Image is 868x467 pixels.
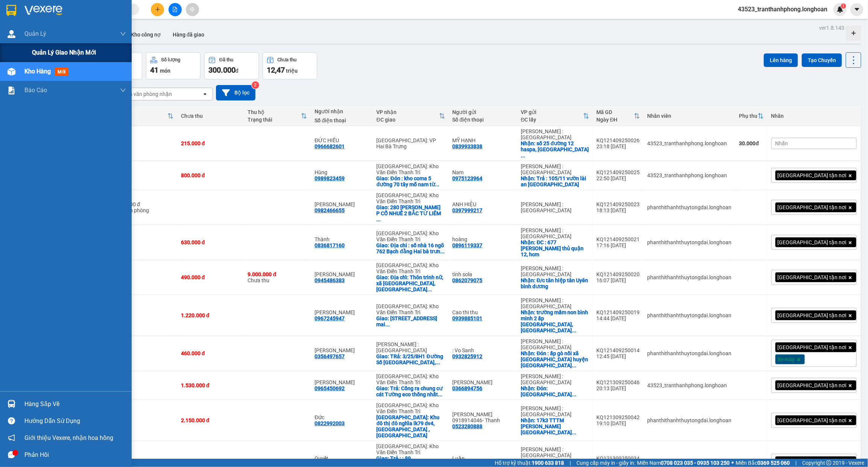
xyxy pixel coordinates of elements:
[169,3,182,16] button: file-add
[377,117,439,123] div: ĐC giao
[846,26,861,41] div: Tạo kho hàng mới
[453,207,483,213] div: 0397999217
[8,400,15,408] img: warehouse-icon
[315,207,345,213] div: 0982466655
[8,417,15,424] span: question-circle
[377,303,445,315] div: [GEOGRAPHIC_DATA]: Kho Văn Điển Thanh Trì
[521,297,589,309] div: [PERSON_NAME] : [GEOGRAPHIC_DATA]
[648,417,732,423] div: phanthithanhthuytongdai.longhoan
[757,460,790,466] strong: 0369 525 060
[453,315,483,321] div: 0939885101
[24,449,126,461] div: Phản hồi
[597,414,640,420] div: KQ121309250042
[648,172,732,178] div: 43523_tranthanhphong.longhoan
[440,248,445,254] span: ...
[377,353,445,365] div: Giao: TRả: 3/25/8H1 Đường Số 182 P.Tăng Nhơn Phú A, TP.Thủ Đức, Hồ Chí Minh
[151,3,164,16] button: plus
[8,68,15,76] img: warehouse-icon
[521,227,589,239] div: [PERSON_NAME] : [GEOGRAPHIC_DATA]
[181,382,240,388] div: 1.530.000 đ
[453,271,514,277] div: tình sola
[576,459,635,467] span: Cung cấp máy in - giấy in:
[521,373,589,385] div: [PERSON_NAME] : [GEOGRAPHIC_DATA]
[377,163,445,175] div: [GEOGRAPHIC_DATA]: Kho Văn Điển Thanh Trì
[377,175,445,187] div: Giao: Đón : kho coma 5 đường 70 tây mỗ nam từ liêm
[597,236,640,242] div: KQ121409250021
[181,350,240,356] div: 460.000 đ
[736,106,768,126] th: Toggle SortBy
[521,265,589,277] div: [PERSON_NAME] : [GEOGRAPHIC_DATA]
[377,385,445,397] div: Giao: Trả: Cổng ra chung cư cát Tường eco thống nhất đường Lê Thái Tổ tp Bắc Ninh
[802,53,842,67] button: Tạo Chuyến
[216,85,255,100] button: Bộ lọc
[648,350,732,356] div: phanthithanhthuytongdai.longhoan
[521,309,589,333] div: Nhận: trường mầm non bình minh 2 ấp bến sắn,phước thiền xã Nhơn Trạch .đồng na
[453,169,514,175] div: Nam
[453,309,514,315] div: Cao thi thu
[495,459,564,467] span: Hỗ trợ kỹ thuật:
[842,3,845,9] span: 1
[120,31,126,37] span: down
[453,109,514,115] div: Người gửi
[377,204,445,222] div: Giao: 280 PHẠM VĂN ĐỒNG P CỔ NHUẾ 2 BẮC TỪ LIÊM HN
[219,57,233,62] div: Đã thu
[377,262,445,274] div: [GEOGRAPHIC_DATA]: Kho Văn Điển Thanh Trì
[850,3,863,16] button: caret-down
[315,242,345,248] div: 0836817160
[597,420,640,426] div: 19:10 [DATE]
[521,417,589,435] div: Nhận: 17k3 TTTM NGUYỄN THÁI HỌC, Phường 7, TP VŨNG TÀU
[521,446,589,458] div: [PERSON_NAME] : [GEOGRAPHIC_DATA]
[315,277,345,283] div: 0945486383
[521,385,589,397] div: Nhận: Đón: Chợ bến cam phước thiền Nhơn Trạch đồng nai
[854,6,860,13] span: caret-down
[453,236,514,242] div: hoàng
[116,207,173,213] div: Tại văn phòng
[597,315,640,321] div: 14:44 [DATE]
[778,382,847,389] span: [GEOGRAPHIC_DATA] tận nơi
[377,443,445,455] div: [GEOGRAPHIC_DATA]: Kho Văn Điển Thanh Trì
[648,113,732,119] div: Nhân viên
[146,52,201,79] button: Số lượng41món
[377,274,445,292] div: Giao: Địa chỉ: Thôn trinh nữ, xã bình giang, hải dương (thành phố hải phòng)
[263,52,317,79] button: Chưa thu12,47 triệu
[597,379,640,385] div: KQ121309250046
[648,458,732,464] div: phanthithanhthuytongdai.longhoan
[244,106,311,126] th: Toggle SortBy
[120,87,126,93] span: down
[8,434,15,441] span: notification
[648,312,732,318] div: phanthithanhthuytongdai.longhoan
[116,109,167,115] div: Đã thu
[648,382,732,388] div: 43523_tranthanhphong.longhoan
[648,274,732,280] div: phanthithanhthuytongdai.longhoan
[267,65,285,75] span: 12,47
[453,411,514,423] div: Anh Hải 0918914046- Thanh
[453,201,514,207] div: ANH HIỆU
[377,414,445,438] div: Giao: Khu đô thị đô nghĩa lk79 dv4,hà đông , hà nội
[521,163,589,175] div: [PERSON_NAME] : [GEOGRAPHIC_DATA]
[377,109,439,115] div: VP nhận
[775,140,788,146] span: Nhãn
[377,315,445,327] div: Giao: Sn6 , ngõ 262, phường vĩnh hưng, quận hoàng mai , hà nộ
[155,7,160,12] span: plus
[453,117,514,123] div: Số điện thoại
[315,420,345,426] div: 0822992003
[315,385,345,391] div: 0965450692
[55,68,68,76] span: mới
[377,373,445,385] div: [GEOGRAPHIC_DATA]: Kho Văn Điển Thanh Trì
[778,274,847,281] span: [GEOGRAPHIC_DATA] tận nơi
[597,109,634,115] div: Mã GD
[315,271,369,277] div: Phạm xuân thích
[181,140,240,146] div: 215.000 đ
[315,108,369,114] div: Người nhận
[181,312,240,318] div: 1.220.000 đ
[116,117,167,123] div: HTTT
[521,338,589,350] div: [PERSON_NAME] : [GEOGRAPHIC_DATA]
[208,65,236,75] span: 300.000
[438,391,443,397] span: ...
[181,239,240,245] div: 630.000 đ
[315,414,369,420] div: Đức
[167,26,210,44] button: Hàng đã giao
[453,423,483,429] div: 0523280888
[597,347,640,353] div: KQ121409250014
[521,405,589,417] div: [PERSON_NAME] : [GEOGRAPHIC_DATA]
